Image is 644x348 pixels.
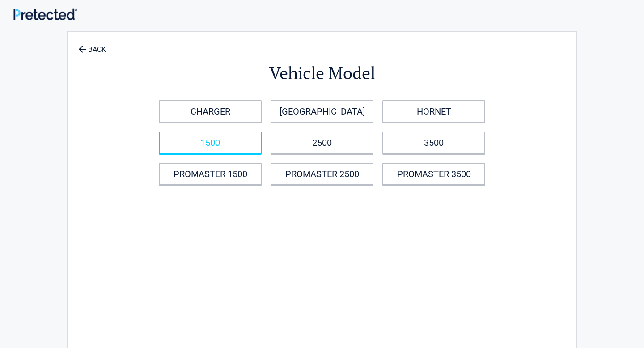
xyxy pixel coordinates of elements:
[382,132,485,154] a: 3500
[159,163,262,185] a: PROMASTER 1500
[117,62,527,85] h2: Vehicle Model
[13,8,77,20] img: Main Logo
[271,163,373,185] a: PROMASTER 2500
[159,100,262,123] a: CHARGER
[271,132,373,154] a: 2500
[76,38,108,53] a: BACK
[382,163,485,185] a: PROMASTER 3500
[382,100,485,123] a: HORNET
[271,100,373,123] a: [GEOGRAPHIC_DATA]
[159,132,262,154] a: 1500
